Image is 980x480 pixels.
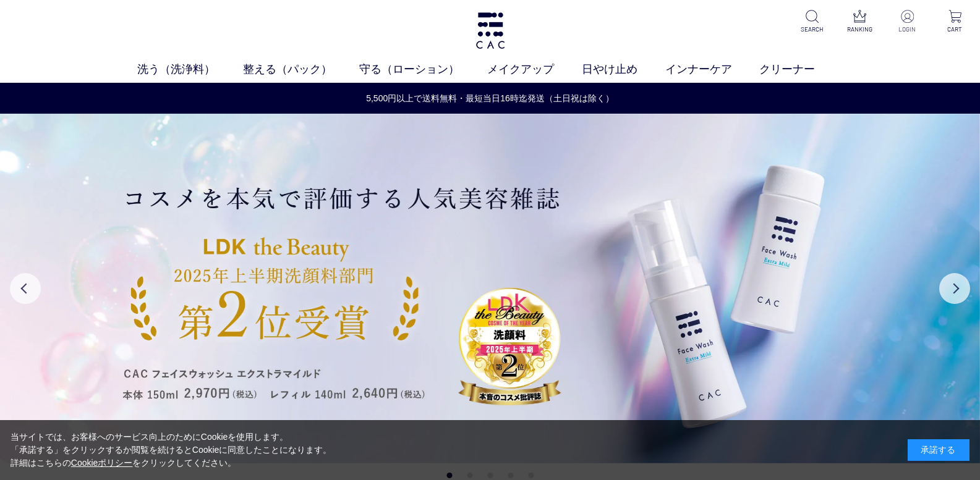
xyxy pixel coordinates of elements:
a: クリーナー [759,61,843,78]
button: Previous [10,273,41,304]
a: LOGIN [892,10,922,34]
a: 日やけ止め [582,61,665,78]
a: 5,500円以上で送料無料・最短当日16時迄発送（土日祝は除く） [1,92,979,105]
p: CART [940,25,970,34]
div: 当サイトでは、お客様へのサービス向上のためにCookieを使用します。 「承諾する」をクリックするか閲覧を続けるとCookieに同意したことになります。 詳細はこちらの をクリックしてください。 [11,431,332,469]
a: 整える（パック） [243,61,360,78]
p: RANKING [845,25,875,34]
a: RANKING [845,10,875,34]
a: Cookieポリシー [71,458,133,468]
a: CART [940,10,970,34]
p: LOGIN [892,25,922,34]
a: 守る（ローション） [359,61,487,78]
img: logo [474,12,506,49]
a: インナーケア [665,61,760,78]
a: 洗う（洗浄料） [137,61,243,78]
div: 承諾する [908,439,969,461]
a: SEARCH [797,10,827,34]
p: SEARCH [797,25,827,34]
button: Next [939,273,970,304]
a: メイクアップ [487,61,582,78]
